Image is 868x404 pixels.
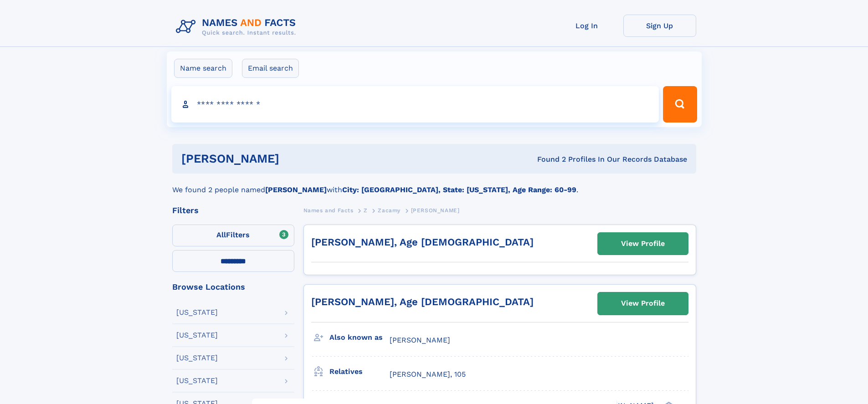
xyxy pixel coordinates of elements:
a: View Profile [598,292,688,314]
h3: Also known as [329,330,390,345]
a: Sign Up [623,15,696,37]
a: View Profile [598,233,688,255]
div: View Profile [621,233,665,254]
img: Logo Names and Facts [172,15,303,39]
div: We found 2 people named with . [172,174,696,195]
a: [PERSON_NAME], 105 [390,369,466,379]
a: Names and Facts [303,205,354,216]
button: Search Button [663,86,697,123]
a: Log In [550,15,623,37]
span: [PERSON_NAME] [390,336,450,344]
a: [PERSON_NAME], Age [DEMOGRAPHIC_DATA] [311,236,534,248]
div: [US_STATE] [176,332,218,339]
span: Zacamy [378,207,401,214]
label: Email search [242,59,299,78]
h1: [PERSON_NAME] [181,153,408,164]
div: Found 2 Profiles In Our Records Database [408,154,687,164]
div: [US_STATE] [176,377,218,384]
a: [PERSON_NAME], Age [DEMOGRAPHIC_DATA] [311,296,534,307]
a: Z [364,205,368,216]
span: [PERSON_NAME] [411,207,460,214]
span: All [216,230,226,239]
h3: Relatives [329,364,390,379]
div: [US_STATE] [176,354,218,362]
span: Z [364,207,368,214]
a: Zacamy [378,205,401,216]
b: [PERSON_NAME] [265,185,327,194]
div: View Profile [621,293,665,314]
div: [US_STATE] [176,309,218,316]
label: Name search [174,59,232,78]
div: Filters [172,206,294,215]
b: City: [GEOGRAPHIC_DATA], State: [US_STATE], Age Range: 60-99 [342,185,576,194]
label: Filters [172,225,294,246]
div: Browse Locations [172,283,294,291]
input: search input [171,86,659,123]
